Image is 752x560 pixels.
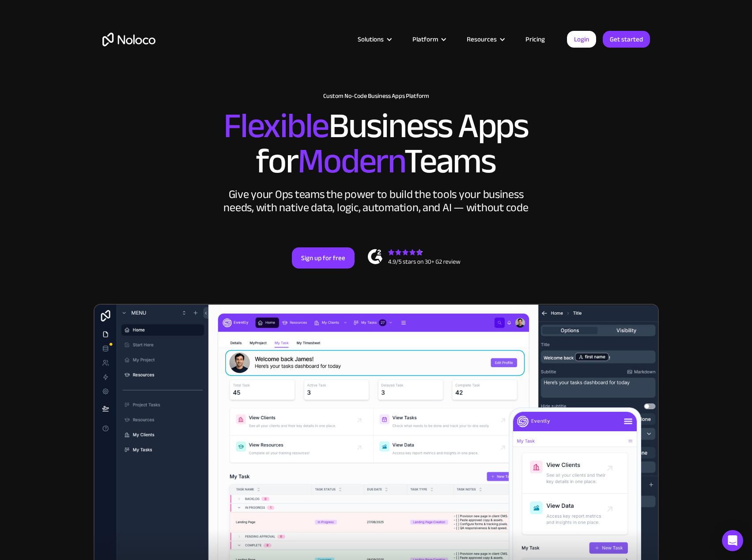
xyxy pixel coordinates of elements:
a: Pricing [514,34,556,45]
div: Resources [467,34,497,45]
a: Sign up for free [292,247,355,269]
a: home [102,33,155,46]
div: Platform [401,34,456,45]
span: Modern [298,128,404,194]
div: Solutions [358,34,384,45]
div: Give your Ops teams the power to build the tools your business needs, with native data, logic, au... [222,188,531,214]
h1: Custom No-Code Business Apps Platform [102,93,650,100]
div: Open Intercom Messenger [722,530,743,551]
div: Platform [412,34,438,45]
h2: Business Apps for Teams [102,108,650,179]
div: Resources [456,34,514,45]
a: Login [567,31,596,48]
span: Flexible [223,93,329,159]
div: Solutions [347,34,401,45]
a: Get started [603,31,650,48]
